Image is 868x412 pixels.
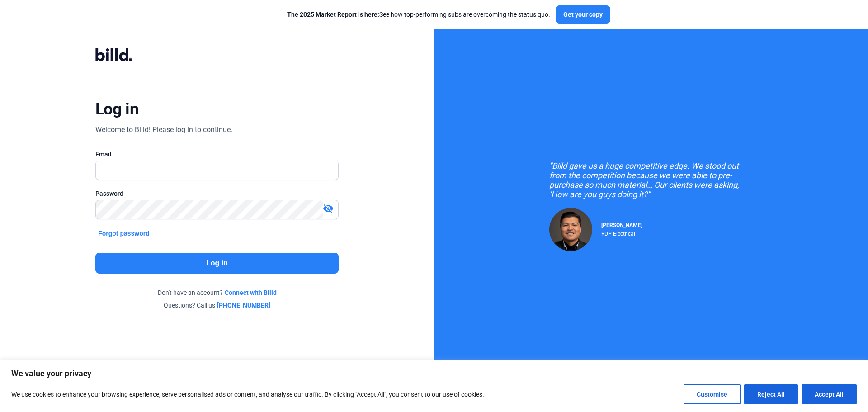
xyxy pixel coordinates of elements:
a: [PHONE_NUMBER] [217,301,270,310]
div: Log in [95,99,138,119]
div: Email [95,150,339,159]
p: We value your privacy [11,368,857,379]
p: We use cookies to enhance your browsing experience, serve personalised ads or content, and analys... [11,389,484,400]
button: Customise [684,384,741,404]
a: Connect with Billd [225,288,277,297]
span: [PERSON_NAME] [601,222,642,228]
button: Log in [95,253,339,274]
div: Don't have an account? [95,288,339,297]
mat-icon: visibility_off [323,203,334,214]
div: "Billd gave us a huge competitive edge. We stood out from the competition because we were able to... [549,161,753,199]
div: Questions? Call us [95,301,339,310]
div: See how top-performing subs are overcoming the status quo. [287,10,550,19]
span: The 2025 Market Report is here: [287,11,379,18]
button: Forgot password [95,228,152,238]
button: Get your copy [556,5,610,24]
button: Reject All [744,384,798,404]
div: Password [95,189,339,198]
img: Raul Pacheco [549,208,592,251]
button: Accept All [802,384,857,404]
div: RDP Electrical [601,228,642,237]
div: Welcome to Billd! Please log in to continue. [95,124,232,135]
